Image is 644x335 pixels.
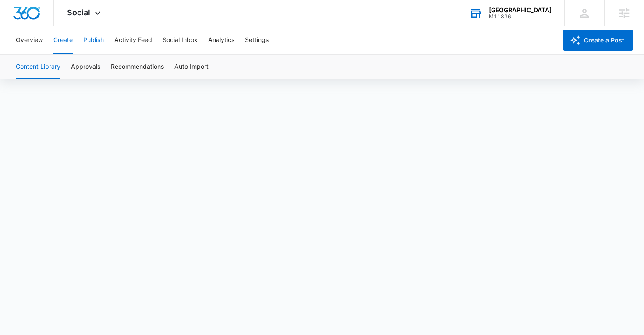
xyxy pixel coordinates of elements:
[53,26,73,54] button: Create
[245,26,269,54] button: Settings
[16,55,60,79] button: Content Library
[174,55,209,79] button: Auto Import
[563,30,633,51] button: Create a Post
[163,26,198,54] button: Social Inbox
[208,26,234,54] button: Analytics
[16,26,43,54] button: Overview
[71,55,100,79] button: Approvals
[114,26,152,54] button: Activity Feed
[83,26,104,54] button: Publish
[489,14,552,20] div: account id
[67,8,90,17] span: Social
[111,55,164,79] button: Recommendations
[489,7,552,14] div: account name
